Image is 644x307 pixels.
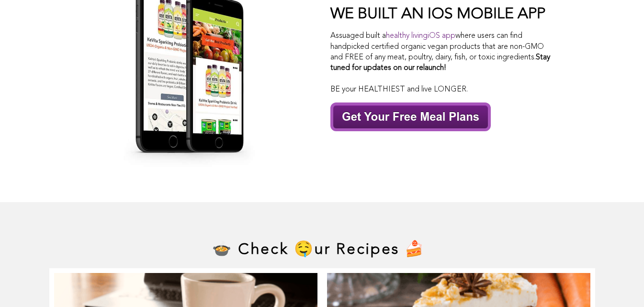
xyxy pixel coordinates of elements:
iframe: Chat Widget [596,261,644,307]
h2: 🍲 Check 🤤ur Recipes 🍰 [212,240,425,259]
img: Get Your Free Meal Plans [330,102,491,131]
span: BE your HEALTHIEST and live LONGER. [330,86,468,93]
div: WE BUILT AN IOS MOBILE APP [330,5,555,23]
a: healthy living [386,32,428,40]
a: iOS app [428,32,455,40]
span: Assuaged built a [330,32,428,40]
